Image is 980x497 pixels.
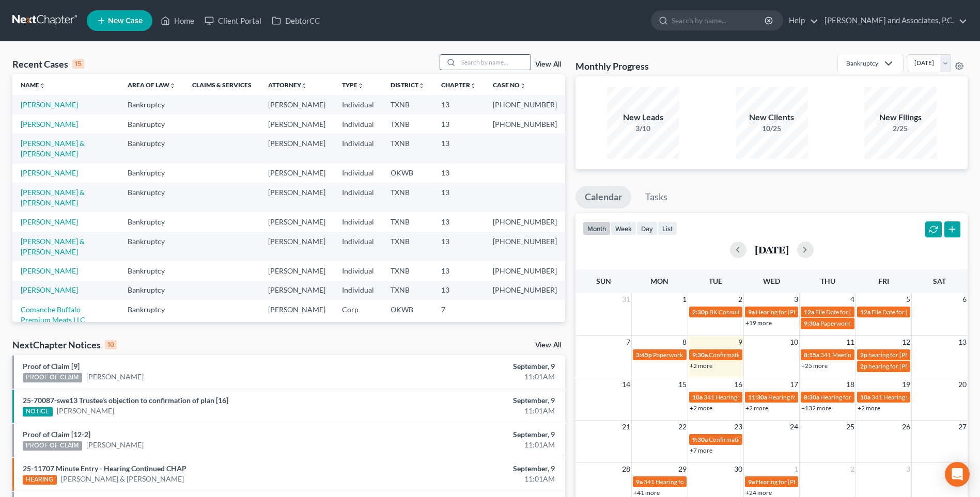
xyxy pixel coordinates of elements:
[21,120,78,129] a: [PERSON_NAME]
[61,474,184,484] a: [PERSON_NAME] & [PERSON_NAME]
[933,277,946,285] span: Sat
[737,336,743,348] span: 9
[690,446,712,454] a: +7 more
[433,115,485,134] td: 13
[260,232,334,261] td: [PERSON_NAME]
[820,277,835,285] span: Thu
[23,441,82,451] div: PROOF OF CLAIM
[621,293,631,306] span: 31
[23,430,90,439] a: Proof of Claim [12-2]
[23,475,57,485] div: HEARING
[845,421,855,433] span: 25
[382,281,433,300] td: TXNB
[128,81,176,89] a: Area of Lawunfold_more
[105,340,117,349] div: 10
[864,123,937,134] div: 2/25
[485,232,565,261] td: [PHONE_NUMBER]
[957,421,968,433] span: 27
[268,81,307,89] a: Attorneyunfold_more
[793,293,799,306] span: 3
[433,232,485,261] td: 13
[260,300,334,329] td: [PERSON_NAME]
[119,115,184,134] td: Bankruptcy
[433,164,485,183] td: 13
[384,395,555,406] div: September, 9
[768,393,849,401] span: Hearing for [PERSON_NAME]
[119,183,184,212] td: Bankruptcy
[692,436,708,443] span: 9:30a
[12,339,117,351] div: NextChapter Notices
[755,244,789,255] h2: [DATE]
[382,261,433,280] td: TXNB
[433,300,485,329] td: 7
[789,378,799,391] span: 17
[86,440,144,450] a: [PERSON_NAME]
[789,336,799,348] span: 10
[709,277,722,285] span: Tue
[815,308,953,316] span: File Date for [PERSON_NAME] & [PERSON_NAME]
[804,351,819,359] span: 8:15a
[21,266,78,275] a: [PERSON_NAME]
[575,60,649,72] h3: Monthly Progress
[334,281,382,300] td: Individual
[677,378,688,391] span: 15
[382,134,433,163] td: TXNB
[535,342,561,349] a: View All
[846,59,878,68] div: Bankruptcy
[382,183,433,212] td: TXNB
[681,293,688,306] span: 1
[267,11,325,30] a: DebtorCC
[736,123,808,134] div: 10/25
[23,396,228,405] a: 25-70087-swe13 Trustee's objection to confirmation of plan [16]
[607,111,679,123] div: New Leads
[334,164,382,183] td: Individual
[260,134,334,163] td: [PERSON_NAME]
[793,463,799,475] span: 1
[334,115,382,134] td: Individual
[804,308,814,316] span: 12a
[745,404,768,412] a: +2 more
[433,212,485,231] td: 13
[864,111,937,123] div: New Filings
[21,217,78,226] a: [PERSON_NAME]
[745,319,772,327] a: +19 more
[23,373,82,382] div: PROOF OF CLAIM
[644,478,736,486] span: 341 Hearing for [PERSON_NAME]
[905,293,911,306] span: 5
[636,186,677,209] a: Tasks
[199,11,267,30] a: Client Portal
[72,59,84,69] div: 15
[119,281,184,300] td: Bankruptcy
[658,221,677,235] button: list
[119,164,184,183] td: Bankruptcy
[672,11,766,30] input: Search by name...
[433,261,485,280] td: 13
[621,378,631,391] span: 14
[789,421,799,433] span: 24
[801,362,828,370] a: +25 more
[433,134,485,163] td: 13
[493,81,526,89] a: Case Nounfold_more
[858,404,880,412] a: +2 more
[756,308,836,316] span: Hearing for [PERSON_NAME]
[677,421,688,433] span: 22
[384,406,555,416] div: 11:01AM
[583,221,611,235] button: month
[382,232,433,261] td: TXNB
[621,463,631,475] span: 28
[382,115,433,134] td: TXNB
[260,281,334,300] td: [PERSON_NAME]
[633,489,660,496] a: +41 more
[733,378,743,391] span: 16
[418,83,425,89] i: unfold_more
[845,378,855,391] span: 18
[485,212,565,231] td: [PHONE_NUMBER]
[23,464,186,473] a: 25-11707 Minute Entry - Hearing Continued CHAP
[384,463,555,474] div: September, 9
[119,300,184,329] td: Bankruptcy
[849,293,855,306] span: 4
[260,164,334,183] td: [PERSON_NAME]
[485,95,565,114] td: [PHONE_NUMBER]
[21,139,85,158] a: [PERSON_NAME] & [PERSON_NAME]
[169,83,176,89] i: unfold_more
